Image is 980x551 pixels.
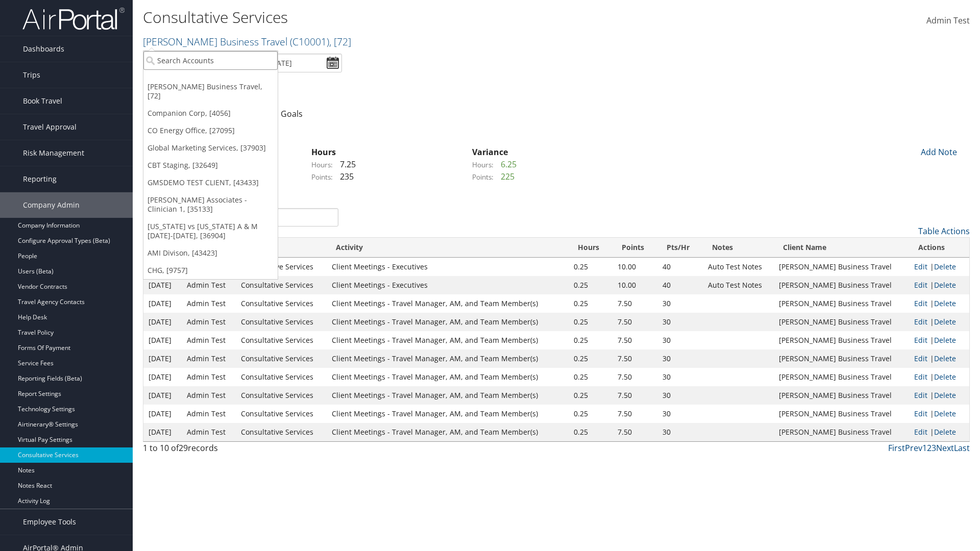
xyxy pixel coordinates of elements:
[909,349,969,368] td: |
[657,238,703,258] th: Pts/Hr
[569,276,612,294] td: 0.25
[657,386,703,405] td: 30
[472,160,494,170] label: Hours:
[327,276,569,294] td: Client Meetings - Executives
[612,368,657,386] td: 7.50
[496,171,514,182] span: 225
[569,258,612,276] td: 0.25
[612,258,657,276] td: 10.00
[569,331,612,349] td: 0.25
[236,331,327,349] td: Consultative Services
[703,258,774,276] td: Auto Test Notes
[569,368,612,386] td: 0.25
[909,238,969,258] th: Actions
[657,405,703,423] td: 30
[143,174,278,191] a: GMSDEMO TEST CLIENT, [43433]
[327,368,569,386] td: Client Meetings - Travel Manager, AM, and Team Member(s)
[329,35,351,48] span: , [ 72 ]
[657,294,703,313] td: 30
[926,5,970,37] a: Admin Test
[143,122,278,139] a: CO Energy Office, [27095]
[922,442,927,454] a: 1
[472,146,508,158] strong: Variance
[612,386,657,405] td: 7.50
[327,423,569,441] td: Client Meetings - Travel Manager, AM, and Team Member(s)
[143,294,182,313] td: [DATE]
[905,442,922,454] a: Prev
[774,331,909,349] td: [PERSON_NAME] Business Travel
[23,192,80,218] span: Company Admin
[143,105,278,122] a: Companion Corp, [4056]
[182,276,236,294] td: Admin Test
[657,331,703,349] td: 30
[934,280,956,290] a: Delete
[23,88,62,114] span: Book Travel
[472,172,494,182] label: Points:
[909,423,969,441] td: |
[236,405,327,423] td: Consultative Services
[909,405,969,423] td: |
[936,442,954,454] a: Next
[311,146,336,158] strong: Hours
[143,349,182,368] td: [DATE]
[236,349,327,368] td: Consultative Services
[23,166,57,192] span: Reporting
[612,313,657,331] td: 7.50
[143,313,182,331] td: [DATE]
[327,313,569,331] td: Client Meetings - Travel Manager, AM, and Team Member(s)
[888,442,905,454] a: First
[612,423,657,441] td: 7.50
[311,172,333,182] label: Points:
[143,331,182,349] td: [DATE]
[327,294,569,313] td: Client Meetings - Travel Manager, AM, and Team Member(s)
[774,423,909,441] td: [PERSON_NAME] Business Travel
[914,317,927,327] a: Edit
[774,349,909,368] td: [PERSON_NAME] Business Travel
[703,276,774,294] td: Auto Test Notes
[182,368,236,386] td: Admin Test
[909,276,969,294] td: |
[236,276,327,294] td: Consultative Services
[182,313,236,331] td: Admin Test
[657,258,703,276] td: 40
[934,390,956,400] a: Delete
[327,405,569,423] td: Client Meetings - Travel Manager, AM, and Team Member(s)
[657,368,703,386] td: 30
[569,313,612,331] td: 0.25
[236,238,327,258] th: Category: activate to sort column ascending
[143,78,278,105] a: [PERSON_NAME] Business Travel, [72]
[236,368,327,386] td: Consultative Services
[23,114,77,140] span: Travel Approval
[327,331,569,349] td: Client Meetings - Travel Manager, AM, and Team Member(s)
[23,509,76,535] span: Employee Tools
[143,7,694,28] h1: Consultative Services
[774,238,909,258] th: Client Name
[496,159,517,170] span: 6.25
[179,442,188,454] span: 29
[143,244,278,262] a: AMI Divison, [43423]
[914,427,927,437] a: Edit
[914,354,927,363] a: Edit
[774,258,909,276] td: [PERSON_NAME] Business Travel
[612,349,657,368] td: 7.50
[143,405,182,423] td: [DATE]
[569,423,612,441] td: 0.25
[569,294,612,313] td: 0.25
[281,108,303,119] a: Goals
[143,51,278,70] input: Search Accounts
[909,331,969,349] td: |
[918,226,970,237] a: Table Actions
[774,313,909,331] td: [PERSON_NAME] Business Travel
[236,313,327,331] td: Consultative Services
[182,386,236,405] td: Admin Test
[934,317,956,327] a: Delete
[657,423,703,441] td: 30
[914,146,962,158] div: Add Note
[327,238,569,258] th: Activity: activate to sort column ascending
[914,335,927,345] a: Edit
[290,35,329,48] span: ( C10001 )
[182,405,236,423] td: Admin Test
[236,386,327,405] td: Consultative Services
[934,262,956,271] a: Delete
[236,423,327,441] td: Consultative Services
